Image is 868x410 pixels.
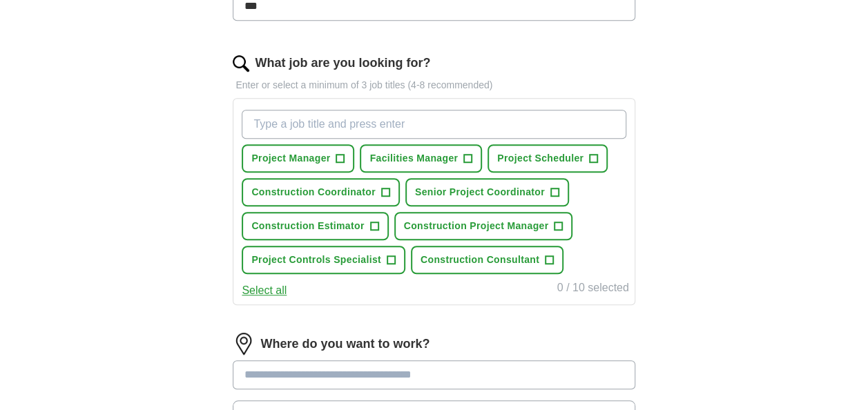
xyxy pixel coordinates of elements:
[251,185,376,199] span: Construction Coordinator
[369,151,458,166] span: Facilities Manager
[242,212,388,240] button: Construction Estimator
[251,253,381,267] span: Project Controls Specialist
[557,280,629,299] div: 0 / 10 selected
[415,185,545,199] span: Senior Project Coordinator
[242,178,400,206] button: Construction Coordinator
[233,78,635,92] p: Enter or select a minimum of 3 job titles (4-8 recommended)
[394,212,573,240] button: Construction Project Manager
[255,54,430,72] label: What job are you looking for?
[233,333,255,355] img: location.png
[404,219,549,233] span: Construction Project Manager
[251,219,364,233] span: Construction Estimator
[242,246,405,274] button: Project Controls Specialist
[251,151,330,166] span: Project Manager
[242,282,287,299] button: Select all
[242,144,354,173] button: Project Manager
[233,55,249,72] img: search.png
[497,151,584,166] span: Project Scheduler
[411,246,563,274] button: Construction Consultant
[260,335,430,353] label: Where do you want to work?
[488,144,608,173] button: Project Scheduler
[405,178,569,206] button: Senior Project Coordinator
[421,253,539,267] span: Construction Consultant
[360,144,482,173] button: Facilities Manager
[242,110,626,139] input: Type a job title and press enter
